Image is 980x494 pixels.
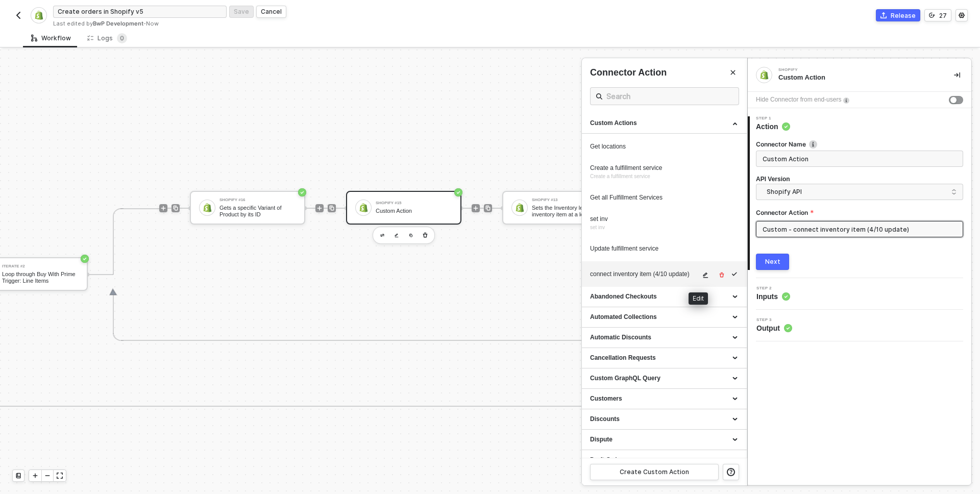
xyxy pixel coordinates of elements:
span: icon-search [596,92,602,101]
input: Please enter a title [53,6,227,18]
span: Create a fulfillment service [590,174,650,179]
div: set inv [590,215,739,224]
div: Next [765,258,780,266]
div: Customers [590,394,739,403]
div: Workflow [31,34,71,42]
span: Inputs [756,291,790,302]
div: Automatic Discounts [590,333,739,342]
div: Step 1Action Connector Nameicon-infoAPI VersionShopify APIConnector ActionNext [748,116,971,270]
div: Get all Fulfillment Services [590,193,739,202]
span: Step 1 [756,116,790,120]
span: Shopify API [767,186,957,197]
span: icon-expand [57,473,63,479]
button: Close [727,66,739,79]
div: Step 3Output [748,318,971,333]
input: Enter description [763,153,954,164]
div: Last edited by - Now [53,20,489,28]
span: icon-collapse-right [954,72,960,78]
div: Custom GraphQL Query [590,374,739,383]
span: Step 2 [756,286,790,290]
label: Connector Action [756,208,963,217]
div: Discounts [590,415,739,424]
sup: 0 [117,33,127,43]
div: Logs [87,33,127,43]
img: integration-icon [759,70,769,80]
div: Edit [689,292,708,305]
div: Cancellation Requests [590,354,739,362]
h4: API Version [756,175,963,184]
div: Get locations [590,142,739,151]
span: icon-settings [959,12,965,18]
div: Create a fulfillment service [590,164,739,172]
div: Update fulfillment service [590,244,739,253]
div: Release [891,11,916,20]
span: Output [756,323,792,333]
input: Connector Action [756,221,963,237]
button: Save [229,6,254,18]
div: Custom Action [778,73,938,82]
span: icon-versioning [929,12,935,18]
span: set inv [590,225,605,230]
span: icon-edit [702,272,709,278]
input: Search [606,90,723,103]
img: icon-info [809,140,817,149]
div: Custom Actions [590,119,739,128]
div: Automated Collections [590,313,739,322]
div: connect inventory item (4/10 update) [590,270,700,279]
img: back [14,11,22,19]
span: icon-minus [44,473,51,479]
img: icon-info [843,97,849,104]
div: Abandoned Checkouts [590,292,739,301]
label: Connector Name [756,140,963,149]
div: Shopify [778,68,932,72]
button: 27 [924,9,951,21]
span: icon-play [32,473,38,479]
button: Cancel [256,6,286,18]
span: Step 3 [756,318,792,322]
div: Cancel [261,7,282,16]
div: Dispute [590,435,739,444]
span: icon-commerce [880,12,887,18]
img: integration-icon [34,11,43,20]
div: Connector Action [590,66,739,79]
div: Draft Orders [590,456,739,464]
span: BwP Development [93,20,143,27]
div: Hide Connector from end-users [756,95,841,105]
button: Next [756,254,789,270]
button: Create Custom Action [590,464,719,480]
span: Action [756,121,790,132]
div: Step 2Inputs [748,286,971,302]
div: Create Custom Action [620,468,689,476]
button: back [12,9,24,21]
button: Release [876,9,920,21]
div: 27 [939,11,947,20]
